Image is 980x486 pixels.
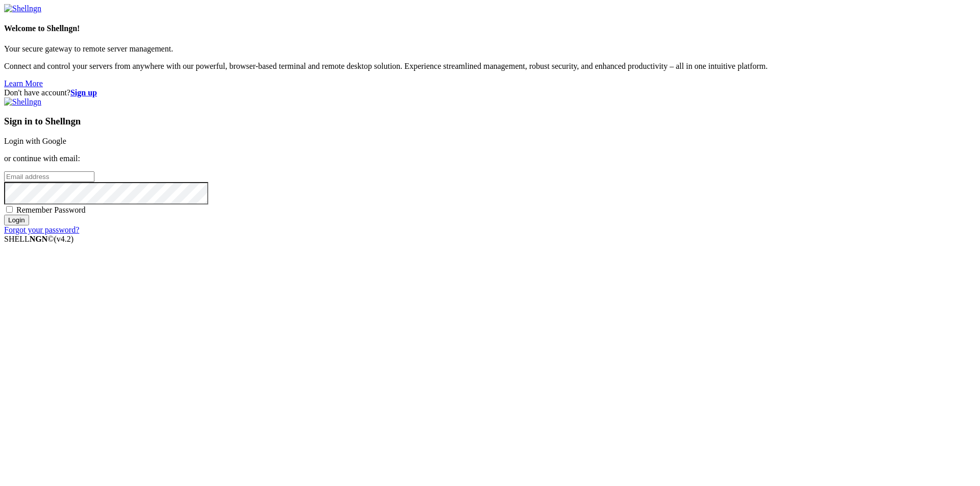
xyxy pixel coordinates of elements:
div: Don't have account? [4,88,976,97]
input: Email address [4,171,94,182]
img: Shellngn [4,4,41,13]
img: Shellngn [4,97,41,107]
a: Forgot your password? [4,225,79,234]
span: SHELL © [4,235,73,243]
input: Login [4,215,29,225]
a: Sign up [70,88,97,97]
span: Remember Password [16,206,86,214]
input: Remember Password [6,206,13,213]
h4: Welcome to Shellngn! [4,24,976,33]
span: 4.2.0 [54,235,74,243]
h3: Sign in to Shellngn [4,116,976,127]
p: Connect and control your servers from anywhere with our powerful, browser-based terminal and remo... [4,62,976,71]
a: Learn More [4,79,43,88]
p: or continue with email: [4,154,976,163]
p: Your secure gateway to remote server management. [4,44,976,54]
b: NGN [30,235,48,243]
a: Login with Google [4,137,66,145]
